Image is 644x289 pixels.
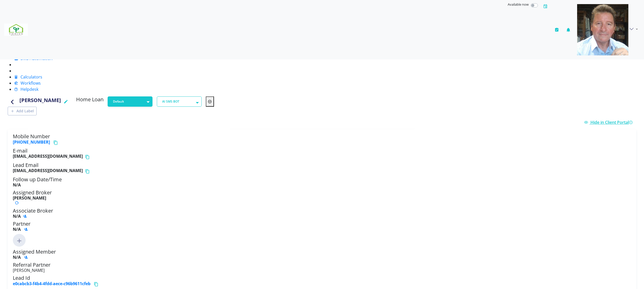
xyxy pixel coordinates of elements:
h5: Lead Id [13,275,631,287]
b: N/A [13,254,21,260]
a: SMS Automation [14,56,53,61]
button: Copy lead id [94,281,100,287]
span: Workflows [21,80,41,86]
a: [PHONE_NUMBER] [13,139,50,145]
button: Copy email [85,168,92,174]
a: Workflows [14,80,41,86]
h4: [PERSON_NAME] [19,96,61,107]
img: 7ef6f553-fa6a-4c30-bc82-24974be04ac6-637908507574932421.png [4,24,28,36]
button: Copy phone [53,139,60,146]
a: Calculators [14,74,42,80]
h5: Home Loan [76,96,104,105]
h5: Mobile Number [13,133,631,146]
h5: E-mail [13,148,631,160]
button: AI SMS BOT [157,96,202,107]
h5: Partner [13,221,631,232]
h5: Lead Email [13,162,631,174]
span: Follow up Date/Time [13,176,62,183]
a: e0cabcb3-f4b4-4fdd-aece-c96b9611cfeb [13,281,90,287]
h5: Referral Partner [13,262,631,273]
img: 05ee49a5-7a20-4666-9e8c-f1b57a6951a1-637908577730117354.png [577,4,628,55]
span: Calculators [21,74,42,80]
button: Default [108,96,152,107]
span: Available now [508,2,529,7]
h5: Associate Broker [13,208,631,219]
b: [EMAIL_ADDRESS][DOMAIN_NAME] [13,154,83,160]
b: N/A [13,226,21,232]
b: N/A [13,182,21,188]
a: Hide in Client Portal [584,119,634,125]
h5: Assigned Member [13,249,631,260]
span: Hide in Client Portal [590,119,634,125]
b: N/A [13,214,21,219]
span: Helpdesk [21,86,38,92]
b: [EMAIL_ADDRESS][DOMAIN_NAME] [13,168,83,174]
button: Add Label [8,107,37,115]
b: [PERSON_NAME] [13,195,46,201]
h6: [PERSON_NAME] [13,268,631,273]
h5: Assigned Broker [13,190,631,205]
button: Copy email [85,154,92,160]
img: Click to add new member [13,234,26,247]
a: Helpdesk [14,86,38,92]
